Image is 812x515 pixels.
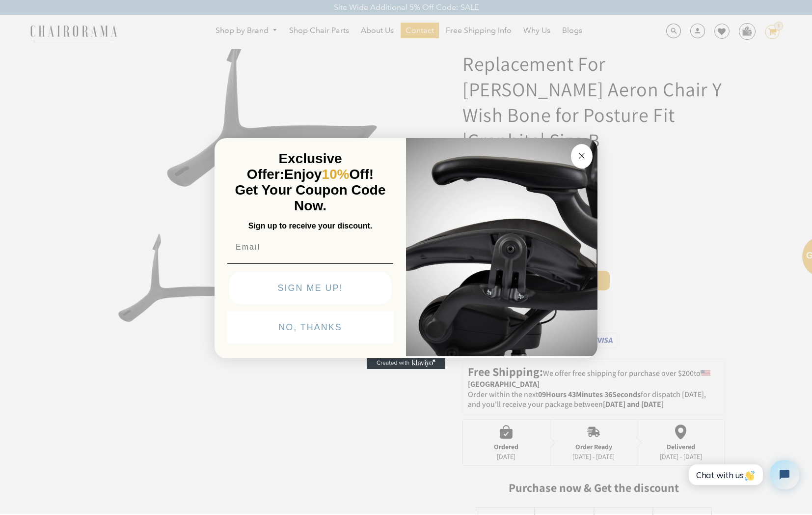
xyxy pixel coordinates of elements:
[227,311,393,343] button: NO, THANKS
[571,144,593,169] button: Close dialog
[322,167,349,182] span: 10%
[367,357,445,369] a: Created with Klaviyo - opens in a new tab
[227,237,393,257] input: Email
[248,222,372,230] span: Sign up to receive your discount.
[235,182,386,213] span: Get Your Coupon Code Now.
[229,272,391,304] button: SIGN ME UP!
[678,452,808,498] iframe: Tidio Chat
[247,151,342,182] span: Exclusive Offer:
[227,263,393,264] img: underline
[406,136,597,356] img: 92d77583-a095-41f6-84e7-858462e0427a.jpeg
[284,167,374,182] span: Enjoy Off!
